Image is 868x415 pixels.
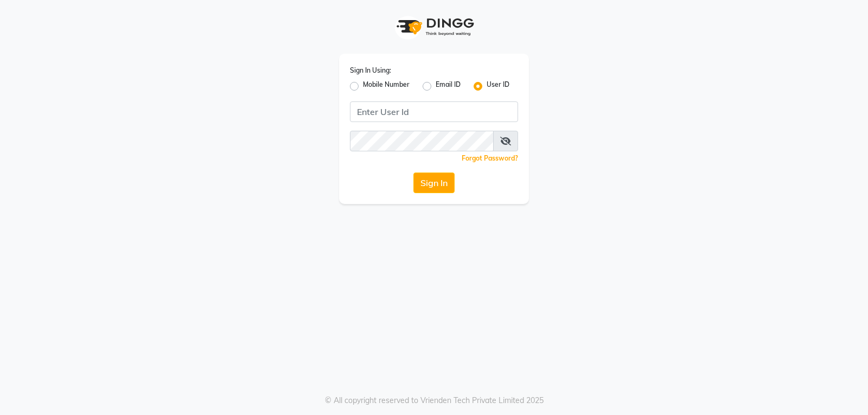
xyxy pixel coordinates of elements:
input: Username [350,131,494,151]
label: Sign In Using: [350,66,391,75]
label: Mobile Number [363,80,410,93]
input: Username [350,101,518,122]
label: Email ID [436,80,461,93]
label: User ID [487,80,509,93]
button: Sign In [413,173,455,193]
a: Forgot Password? [462,154,518,162]
img: logo1.svg [391,11,477,43]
